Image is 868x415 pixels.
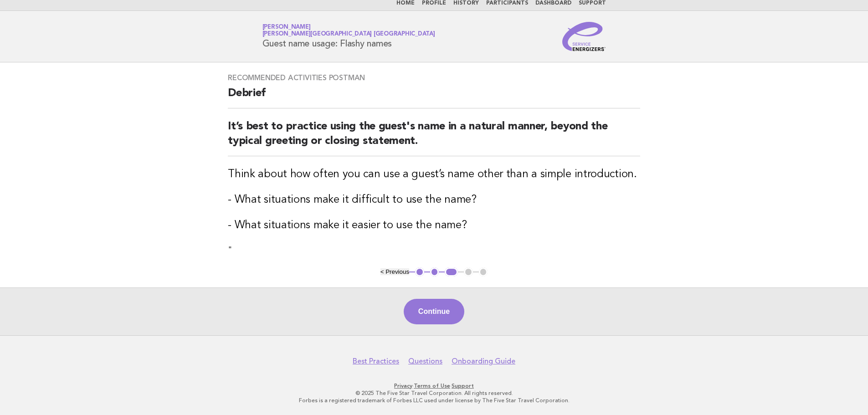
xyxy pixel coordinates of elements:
button: < Previous [380,268,409,275]
button: Continue [404,299,464,324]
a: [PERSON_NAME][PERSON_NAME][GEOGRAPHIC_DATA] [GEOGRAPHIC_DATA] [262,24,435,37]
h3: Think about how often you can use a guest’s name other than a simple introduction. [228,167,640,182]
a: Onboarding Guide [452,357,515,366]
h3: - What situations make it difficult to use the name? [228,193,640,207]
a: Terms of Use [414,383,450,389]
p: © 2025 The Five Star Travel Corporation. All rights reserved. [155,389,713,397]
a: Profile [422,0,446,6]
img: Service Energizers [562,22,606,51]
a: Support [579,0,606,6]
a: Best Practices [353,357,399,366]
p: Forbes is a registered trademark of Forbes LLC used under license by The Five Star Travel Corpora... [155,397,713,404]
a: Privacy [394,383,412,389]
a: Support [452,383,474,389]
h1: Guest name usage: Flashy names [262,25,435,48]
p: · · [155,382,713,389]
button: 2 [430,267,439,277]
a: Home [396,0,415,6]
h3: Recommended activities postman [228,73,640,82]
a: Dashboard [535,0,571,6]
p: " [228,244,640,256]
h2: Debrief [228,86,640,108]
h2: It’s best to practice using the guest's name in a natural manner, beyond the typical greeting or ... [228,119,640,156]
a: Questions [408,357,442,366]
span: [PERSON_NAME][GEOGRAPHIC_DATA] [GEOGRAPHIC_DATA] [262,31,435,37]
a: Participants [486,0,528,6]
h3: - What situations make it easier to use the name? [228,218,640,233]
button: 3 [445,267,458,277]
a: History [453,0,479,6]
button: 1 [415,267,424,277]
